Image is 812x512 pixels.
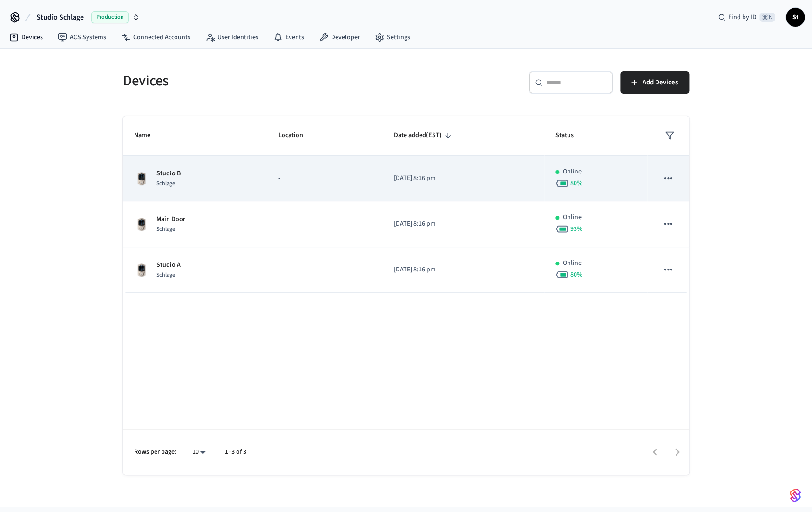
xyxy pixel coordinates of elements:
table: sticky table [123,116,689,293]
span: Production [91,11,129,23]
p: [DATE] 8:16 pm [394,219,533,229]
span: St [787,9,804,26]
span: 80 % [570,270,582,279]
a: Connected Accounts [114,29,198,46]
img: Schlage Sense Smart Deadbolt with Camelot Trim, Front [134,171,149,186]
span: Name [134,128,162,143]
p: [DATE] 8:16 pm [394,173,533,183]
p: - [278,173,372,183]
a: Settings [367,29,418,46]
p: - [278,219,372,229]
p: - [278,265,372,275]
button: Add Devices [620,71,689,94]
div: 10 [188,445,210,459]
span: Studio Schlage [36,12,84,23]
p: Online [563,167,582,177]
a: Developer [311,29,367,46]
img: SeamLogoGradient.69752ec5.svg [790,488,801,503]
p: Studio B [156,169,181,179]
a: User Identities [198,29,266,46]
p: Rows per page: [134,447,176,457]
img: Schlage Sense Smart Deadbolt with Camelot Trim, Front [134,263,149,277]
span: Schlage [156,271,175,279]
a: Events [266,29,311,46]
p: Studio A [156,260,181,270]
span: 93 % [570,224,582,234]
span: ⌘ K [759,13,775,22]
p: Online [563,213,582,222]
p: [DATE] 8:16 pm [394,265,533,275]
span: Date added(EST) [394,128,454,143]
span: Find by ID [728,13,757,22]
img: Schlage Sense Smart Deadbolt with Camelot Trim, Front [134,217,149,232]
div: Find by ID⌘ K [710,9,782,26]
span: 80 % [570,179,582,188]
span: Add Devices [643,76,678,89]
p: 1–3 of 3 [225,447,246,457]
p: Main Door [156,214,185,224]
span: Location [278,128,315,143]
span: Status [555,128,586,143]
p: Online [563,258,582,268]
a: Devices [2,29,50,46]
button: St [786,8,805,27]
a: ACS Systems [50,29,114,46]
h5: Devices [123,71,400,90]
span: Schlage [156,225,175,233]
span: Schlage [156,180,175,187]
